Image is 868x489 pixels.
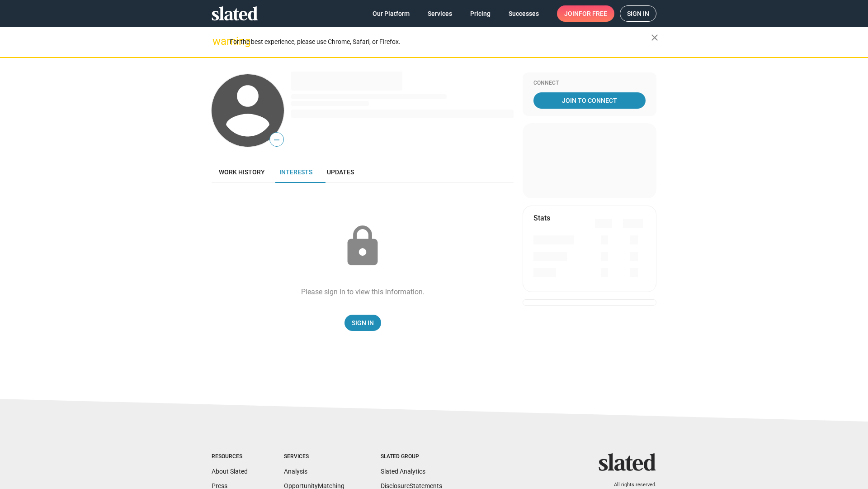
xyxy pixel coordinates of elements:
[279,168,312,176] span: Interests
[627,6,649,21] span: Sign in
[219,168,265,176] span: Work history
[533,213,550,223] mat-card-title: Stats
[463,5,498,22] a: Pricing
[470,5,491,22] span: Pricing
[320,161,361,183] a: Updates
[352,315,374,331] span: Sign In
[272,161,320,183] a: Interests
[533,92,646,109] a: Join To Connect
[381,453,442,460] div: Slated Group
[564,5,607,22] span: Join
[212,36,223,47] mat-icon: warning
[284,468,307,475] a: Analysis
[270,134,283,146] span: —
[620,5,656,22] a: Sign in
[649,32,660,43] mat-icon: close
[212,453,248,460] div: Resources
[557,5,614,22] a: Joinfor free
[501,5,546,22] a: Successes
[533,80,646,87] div: Connect
[420,5,459,22] a: Services
[212,468,248,475] a: About Slated
[301,287,425,297] div: Please sign in to view this information.
[365,5,417,22] a: Our Platform
[579,5,607,22] span: for free
[327,168,354,176] span: Updates
[230,36,651,48] div: For the best experience, please use Chrome, Safari, or Firefox.
[340,224,385,269] mat-icon: lock
[428,5,452,22] span: Services
[535,92,644,109] span: Join To Connect
[381,468,425,475] a: Slated Analytics
[373,5,410,22] span: Our Platform
[212,161,272,183] a: Work history
[344,315,381,331] a: Sign In
[509,5,539,22] span: Successes
[284,453,344,460] div: Services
